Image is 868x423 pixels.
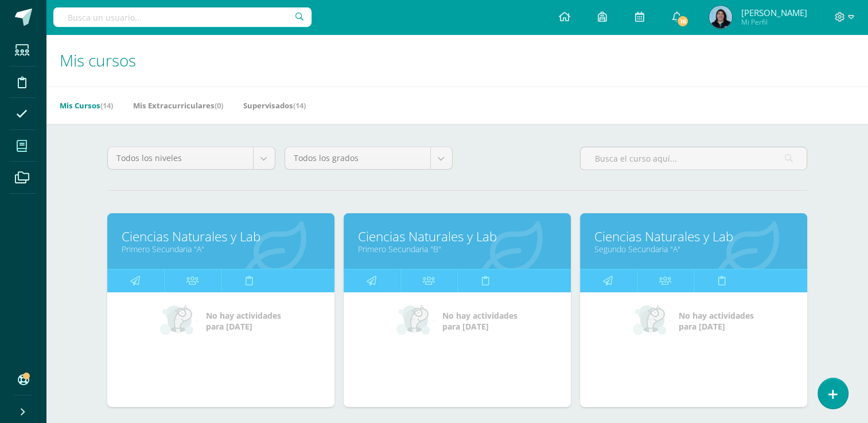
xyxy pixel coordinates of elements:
a: Supervisados(14) [243,96,306,115]
span: No hay actividades para [DATE] [206,310,281,332]
img: no_activities_small.png [160,304,198,338]
a: Todos los niveles [108,147,275,169]
a: Ciencias Naturales y Lab [358,228,556,245]
img: no_activities_small.png [633,304,671,338]
span: (14) [293,100,306,111]
span: No hay actividades para [DATE] [442,310,517,332]
a: Ciencias Naturales y Lab [122,228,320,245]
span: Mi Perfil [741,17,807,27]
span: 16 [676,15,689,28]
span: (0) [215,100,223,111]
span: No hay actividades para [DATE] [679,310,754,332]
input: Busca el curso aquí... [581,147,807,170]
span: Mis cursos [60,49,136,71]
span: [PERSON_NAME] [741,7,807,18]
span: (14) [100,100,113,111]
a: Primero Secundaria "B" [358,244,556,254]
a: Mis Cursos(14) [60,96,113,115]
a: Todos los grados [285,147,452,169]
a: Mis Extracurriculares(0) [133,96,223,115]
img: no_activities_small.png [396,304,434,338]
a: Segundo Secundaria "A" [594,244,793,254]
span: Todos los grados [294,147,422,169]
img: afd8b2c61c88d9f71537f30f7f279c5d.png [709,6,732,29]
a: Ciencias Naturales y Lab [594,228,793,245]
span: Todos los niveles [116,147,244,169]
a: Primero Secundaria "A" [122,244,320,254]
input: Busca un usuario... [53,7,312,27]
